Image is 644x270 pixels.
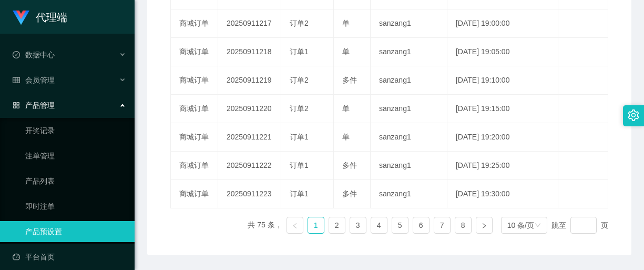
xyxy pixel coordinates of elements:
[25,196,126,217] a: 即时注单
[218,9,281,38] td: 20250911217
[218,180,281,208] td: 20250911223
[329,217,345,234] li: 2
[13,51,55,59] span: 数据中心
[350,217,366,233] a: 3
[13,102,20,109] i: 图标: appstore-o
[218,123,281,152] td: 20250911221
[455,217,471,233] a: 8
[371,38,447,66] td: sanzang1
[292,223,298,229] i: 图标: left
[171,123,218,152] td: 商城订单
[248,217,282,234] li: 共 75 条，
[171,66,218,95] td: 商城订单
[350,217,366,234] li: 3
[371,217,387,233] a: 4
[171,180,218,208] td: 商城订单
[290,104,309,113] span: 订单2
[371,152,447,180] td: sanzang1
[342,104,350,113] span: 单
[507,217,534,233] div: 10 条/页
[342,19,350,27] span: 单
[413,217,430,234] li: 6
[25,221,126,242] a: 产品预设置
[171,152,218,180] td: 商城订单
[171,38,218,66] td: 商城订单
[413,217,429,233] a: 6
[218,38,281,66] td: 20250911218
[13,246,126,267] a: 图标: dashboard平台首页
[434,217,451,234] li: 7
[13,11,29,25] img: logo.9652507e.png
[342,47,350,56] span: 单
[329,217,345,233] a: 2
[371,95,447,123] td: sanzang1
[447,123,558,152] td: [DATE] 19:20:00
[371,217,387,234] li: 4
[447,9,558,38] td: [DATE] 19:00:00
[392,217,408,233] a: 5
[455,217,472,234] li: 8
[25,171,126,192] a: 产品列表
[13,13,67,21] a: 代理端
[371,123,447,152] td: sanzang1
[308,217,324,233] a: 1
[447,180,558,208] td: [DATE] 19:30:00
[447,95,558,123] td: [DATE] 19:15:00
[535,222,541,229] i: 图标: down
[290,76,309,84] span: 订单2
[447,66,558,95] td: [DATE] 19:10:00
[218,95,281,123] td: 20250911220
[342,133,350,141] span: 单
[171,9,218,38] td: 商城订单
[290,47,309,56] span: 订单1
[628,109,639,121] i: 图标: setting
[342,161,357,169] span: 多件
[13,101,55,109] span: 产品管理
[218,66,281,95] td: 20250911219
[447,152,558,180] td: [DATE] 19:25:00
[36,1,67,34] h1: 代理端
[287,217,303,234] li: 上一页
[290,133,309,141] span: 订单1
[371,66,447,95] td: sanzang1
[371,180,447,208] td: sanzang1
[447,38,558,66] td: [DATE] 19:05:00
[476,217,493,234] li: 下一页
[171,95,218,123] td: 商城订单
[551,217,608,234] div: 跳至 页
[342,76,357,84] span: 多件
[342,189,357,198] span: 多件
[13,76,20,84] i: 图标: table
[13,51,20,58] i: 图标: check-circle-o
[290,19,309,27] span: 订单2
[218,152,281,180] td: 20250911222
[25,120,126,141] a: 开奖记录
[290,161,309,169] span: 订单1
[481,223,487,229] i: 图标: right
[371,9,447,38] td: sanzang1
[434,217,450,233] a: 7
[290,189,309,198] span: 订单1
[13,76,55,84] span: 会员管理
[308,217,324,234] li: 1
[392,217,408,234] li: 5
[25,145,126,166] a: 注单管理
